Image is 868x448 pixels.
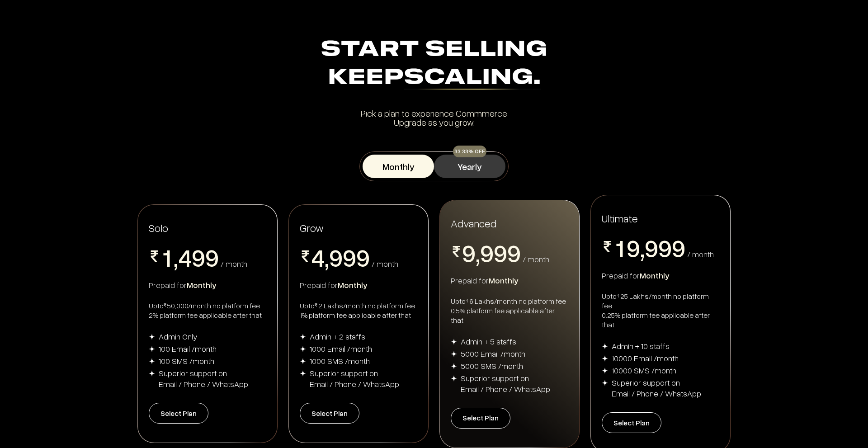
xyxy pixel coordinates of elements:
span: 4 [178,245,192,269]
div: 33.33% OFF [453,146,486,157]
img: img [149,334,155,340]
div: Admin + 10 staffs [612,340,670,351]
span: 9 [494,241,507,265]
span: 9 [205,245,219,269]
span: 9 [627,236,640,260]
img: img [602,355,608,362]
span: 1 [160,245,174,269]
div: 10000 SMS /month [612,365,676,376]
div: Scaling. [404,67,541,90]
div: Superior support on Email / Phone / WhatsApp [461,373,550,394]
span: , [174,245,178,272]
img: img [300,346,306,352]
span: , [325,245,329,272]
div: / month [221,259,247,268]
span: Solo [149,221,168,234]
div: Start Selling [141,36,727,92]
span: 4 [311,245,325,269]
div: Prepaid for [602,270,719,281]
span: 9 [329,245,343,269]
div: Superior support on Email / Phone / WhatsApp [612,377,701,399]
img: img [602,368,608,374]
div: 1000 Email /month [310,343,372,354]
sup: ₹ [315,302,317,308]
div: Superior support on Email / Phone / WhatsApp [159,368,248,389]
span: Ultimate [602,211,638,225]
span: , [476,241,480,268]
span: 5 [311,269,325,294]
div: Admin + 5 staffs [461,336,516,347]
span: 9 [462,241,476,265]
span: Monthly [338,280,368,290]
img: img [300,334,306,340]
span: Grow [300,221,324,234]
span: 9 [343,245,356,269]
div: Prepaid for [300,279,417,290]
button: Select Plan [451,408,510,429]
div: 5000 SMS /month [461,360,523,371]
span: 9 [192,245,205,269]
img: img [300,358,306,364]
img: img [149,358,155,364]
img: img [149,346,155,352]
img: img [451,375,457,382]
img: img [451,363,457,369]
img: img [149,370,155,377]
div: / month [523,255,549,263]
span: 9 [480,241,494,265]
span: 9 [672,236,685,260]
div: Prepaid for [451,275,568,286]
div: 100 SMS /month [159,355,214,366]
div: / month [372,259,398,268]
div: 100 Email /month [159,343,217,354]
div: Keep [141,64,727,92]
img: pricing-rupee [149,250,160,262]
img: img [300,370,306,377]
div: 10000 Email /month [612,353,679,363]
div: Admin + 2 staffs [310,331,365,342]
span: 9 [645,236,658,260]
sup: ₹ [164,302,166,308]
img: img [451,351,457,357]
span: 1 [613,236,627,260]
div: 1000 SMS /month [310,355,370,366]
div: Superior support on Email / Phone / WhatsApp [310,368,399,389]
img: img [602,343,608,349]
div: / month [687,250,714,258]
button: Yearly [434,155,505,178]
div: Upto 6 Lakhs/month no platform fee 0.5% platform fee applicable after that [451,297,568,325]
button: Select Plan [300,403,359,424]
sup: ₹ [466,297,468,304]
div: Upto 25 Lakhs/month no platform fee 0.25% platform fee applicable after that [602,292,719,330]
img: img [602,380,608,386]
div: Upto 2 Lakhs/month no platform fee 1% platform fee applicable after that [300,301,417,320]
div: Upto 50,000/month no platform fee 2% platform fee applicable after that [149,301,266,320]
span: Monthly [489,275,519,285]
span: 9 [356,245,370,269]
div: Admin Only [159,331,198,342]
span: 9 [507,241,521,265]
span: 2 [613,260,627,284]
img: img [451,339,457,345]
div: Prepaid for [149,279,266,290]
span: 5 [178,269,192,294]
img: pricing-rupee [451,246,462,257]
button: Select Plan [602,412,661,433]
span: 2 [160,269,174,294]
sup: ₹ [617,292,619,299]
img: pricing-rupee [300,250,311,262]
span: Advanced [451,216,496,230]
button: Monthly [363,155,434,178]
div: 5000 Email /month [461,348,525,359]
span: Monthly [187,280,217,290]
img: pricing-rupee [602,241,613,252]
div: Pick a plan to experience Commmerce Upgrade as you grow. [141,108,727,127]
button: Select Plan [149,403,208,424]
span: Monthly [640,270,670,280]
span: , [640,236,645,263]
span: 9 [658,236,672,260]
